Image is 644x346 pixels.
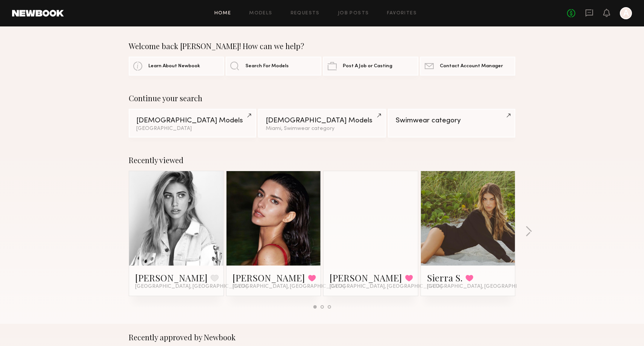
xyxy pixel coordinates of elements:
a: Search For Models [226,57,321,76]
div: Swimwear category [396,117,508,124]
a: [PERSON_NAME] [330,272,402,284]
a: [PERSON_NAME] [135,272,208,284]
a: Job Posts [338,11,369,16]
div: [DEMOGRAPHIC_DATA] Models [136,117,248,124]
div: Miami, Swimwear category [266,126,378,131]
a: Models [249,11,272,16]
div: Recently viewed [129,156,515,165]
span: Search For Models [245,64,289,69]
a: Swimwear category [388,109,515,137]
div: Recently approved by Newbook [129,333,515,342]
div: [GEOGRAPHIC_DATA] [136,126,248,131]
span: [GEOGRAPHIC_DATA], [GEOGRAPHIC_DATA] [135,284,248,290]
a: Home [214,11,231,16]
a: A [620,7,632,19]
a: Sierra S. [427,272,462,284]
a: [DEMOGRAPHIC_DATA] ModelsMiami, Swimwear category [258,109,385,137]
div: Continue your search [129,94,515,103]
span: Contact Account Manager [440,64,503,69]
span: [GEOGRAPHIC_DATA], [GEOGRAPHIC_DATA] [330,284,442,290]
a: [PERSON_NAME] [233,272,305,284]
span: Post A Job or Casting [343,64,392,69]
span: Learn About Newbook [148,64,200,69]
div: [DEMOGRAPHIC_DATA] Models [266,117,378,124]
a: Requests [291,11,320,16]
a: [DEMOGRAPHIC_DATA] Models[GEOGRAPHIC_DATA] [129,109,256,137]
div: Welcome back [PERSON_NAME]! How can we help? [129,42,515,51]
a: Post A Job or Casting [323,57,418,76]
a: Learn About Newbook [129,57,224,76]
span: [GEOGRAPHIC_DATA], [GEOGRAPHIC_DATA] [427,284,539,290]
a: Contact Account Manager [420,57,515,76]
a: Favorites [387,11,417,16]
span: [GEOGRAPHIC_DATA], [GEOGRAPHIC_DATA] [233,284,345,290]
